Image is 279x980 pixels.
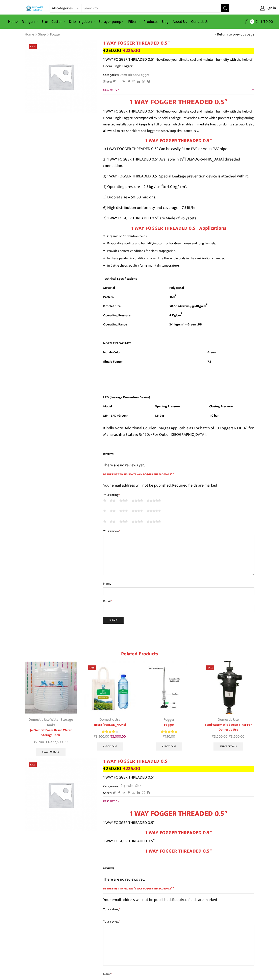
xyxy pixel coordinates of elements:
span: Sale [206,665,214,670]
a: Domestic Use [119,72,138,77]
a: Sign in [235,5,276,12]
p: 1 WAY FOGGER THREADED 0.5″ [103,819,254,826]
span: Categories: , [103,784,141,789]
strong: Nozzle Color [103,350,121,355]
span: ₹ [229,734,231,740]
a: Brush Cutter [40,17,67,26]
p: There are no reviews yet. [103,876,254,883]
li: Provides perfect conditions for plant propagation. [107,248,254,254]
a: Jal Samrat Foam Based Water Storage Tank [25,728,77,738]
input: Submit [103,617,124,624]
strong: Model [103,404,112,409]
h1: 1 WAY FOGGER THREADED 0.5″ [103,98,254,106]
span: Sign in [265,6,276,11]
a: 1 of 5 stars [103,509,106,513]
strong: 360 [169,294,175,300]
a: Contact Us [189,17,210,26]
a: 5 of 5 stars [147,498,161,503]
span: Related products [121,650,158,658]
span: ₹ [34,739,36,745]
span: – [202,734,255,739]
div: Rated 4.33 out of 5 [102,730,118,734]
strong: 7.5 [207,359,211,364]
h3: 1 WAY FOGGER THREADED 0.5″ Applications [103,225,254,231]
bdi: 225.00 [123,46,140,55]
li: In Cattle sheds, poultry farms maintain temperature. [107,263,254,269]
a: Fogger [50,32,61,37]
strong: Operating Pressure [103,313,130,318]
a: Heera [PERSON_NAME] [84,722,136,727]
h3: 1 WAY FOGGER THREADED 0.5″ [103,848,254,854]
span: Sale [88,665,96,670]
p: 3) 1 WAY FOGGER THREADED 0.5″ Special Leakage prevention device is attached with it. [103,173,254,179]
a: घरेलू उपयोग [119,784,133,789]
p: There are no reviews yet. [103,462,254,468]
bdi: 3,000.00 [110,734,126,740]
span: ₹ [123,764,126,773]
p: 5) Droplet size – 50-60 microns. [103,194,254,200]
span: Rated out of 5 [161,730,177,734]
span: 0 [250,19,254,24]
h1: 1 WAY FOGGER THREADED 0.5″ [103,758,254,764]
p: 6) High distribution uniformity and coverage – 7.5 lit/hr. [103,204,254,211]
img: Fogger [143,661,195,714]
a: Select options for “Semi-Automatic Screen Filter For Domestic Use” [213,742,243,751]
p: 1 WAY FOGGER THREADED 0.5″ Now [103,56,254,69]
p: 1 WAY FOGGER THREADED 0.5″ [103,774,254,781]
a: 3 of 5 stars [119,498,128,503]
a: Semi-Automatic Screen Filter For Domestic Use [202,722,255,732]
bdi: 0.00 [263,19,273,25]
a: Select options for “Jal Samrat Foam Based Water Storage Tank” [36,748,66,756]
a: Water Storage Tanks [47,717,73,728]
a: Fogger [143,722,195,727]
a: Domestic Use [29,717,50,723]
h1: 1 WAY FOGGER THREADED 0.5″ [103,809,254,818]
a: Shop [38,32,46,37]
a: Domestic Use [218,717,239,723]
label: Name [103,581,254,586]
a: 3 of 5 stars [119,509,128,513]
a: 3 of 5 stars [119,519,128,524]
li: Evaporative cooling and humidifying control for Greenhouse and long tunnels. [107,241,254,246]
h2: 1 WAY FOGGER THREADED 0.5″ [103,830,254,836]
bdi: 3,500.00 [94,734,109,740]
strong: MP – LPD (Green) [103,413,128,418]
span: ₹ [103,764,106,773]
strong: Opening Pressure [155,404,180,409]
strong: Single Fogger [103,359,123,364]
strong: Closing Pressure [209,404,233,409]
div: 4 / 6 [200,659,257,753]
span: ₹ [51,739,52,745]
span: Keep your climate cool and maintain humidity with the help of Heera Single Fogger. [103,57,252,69]
span: Your email address will not be published. Required fields are marked [103,896,217,903]
div: Rated 5.00 out of 5 [161,730,177,734]
strong: 1.5 bar [155,413,164,418]
div: 1 / 6 [22,659,79,758]
span: ₹ [163,734,165,740]
a: Blog [160,17,171,26]
h2: 1 WAY FOGGER THREADED 0.5″ [103,138,254,144]
a: Domestic Use [99,717,120,723]
span: Sale [29,762,37,767]
span: Description [103,87,119,92]
bdi: 150.00 [163,734,175,740]
nav: Breadcrumb [25,32,61,37]
img: Semi-Automatic Screen Filter for Domestic Use [202,661,255,714]
a: Filter [126,17,142,26]
a: Add to cart: “Heera Vermi Nursery” [97,742,123,751]
span: ₹ [123,46,126,55]
strong: 2-4 kg/cm² – Green LPD [169,322,202,327]
p: 4) Operating pressure – 2.5 kg / cm to 4.0 kg/ cm . [103,183,254,190]
span: Rated out of 5 [102,730,116,734]
strong: Pattern [103,294,114,300]
img: Heera Vermi Nursery [84,661,136,714]
a: 2 of 5 stars [110,509,116,513]
sup: 2 [161,183,163,187]
a: 2 of 5 stars [110,498,116,503]
img: Jal Samrat Foam Based Water Storage Tank [25,661,77,714]
p: Kindly Note: Additional Courier Charges applicable as For batch of 10 Foggers Rs.100/- for Mahara... [103,425,254,438]
span: – [25,739,77,745]
bdi: 3,600.00 [229,734,244,740]
label: Email [103,599,254,604]
a: Products [142,17,160,26]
